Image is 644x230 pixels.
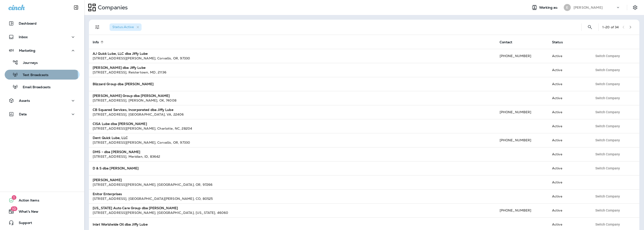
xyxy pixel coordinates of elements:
[548,119,589,133] td: Active
[548,133,589,147] td: Active
[5,19,80,28] button: Dashboard
[93,56,492,61] div: [STREET_ADDRESS][PERSON_NAME] , Corvallis , OR , 97330
[93,70,492,75] div: [STREET_ADDRESS] , Reistertown , MD , 21136
[93,206,178,210] strong: [US_STATE] Auto Care Group dba [PERSON_NAME]
[11,206,17,211] span: 10
[93,82,154,86] strong: Blizzard Group dba [PERSON_NAME]
[593,165,622,172] button: Switch Company
[5,110,80,119] button: Data
[93,150,140,154] strong: DMS - dba [PERSON_NAME]
[5,58,80,67] button: Journeys
[19,22,37,25] p: Dashboard
[496,203,548,217] td: [PHONE_NUMBER]
[548,175,589,189] td: Active
[93,196,492,201] div: [STREET_ADDRESS] , [GEOGRAPHIC_DATA][PERSON_NAME] , CO , 80525
[93,112,492,117] div: [STREET_ADDRESS] , [GEOGRAPHIC_DATA] , VA , 22406
[593,80,622,88] button: Switch Company
[18,61,38,65] p: Journeys
[110,23,142,31] div: Status:Active
[496,49,548,63] td: [PHONE_NUMBER]
[539,6,559,10] span: Working as:
[595,167,620,170] span: Switch Company
[548,77,589,91] td: Active
[564,4,571,11] div: E
[548,63,589,77] td: Active
[93,40,105,44] span: Info
[93,126,492,131] div: [STREET_ADDRESS][PERSON_NAME] , Charlotte , NC , 28204
[5,70,80,80] button: Text Broadcasts
[19,99,30,102] p: Assets
[19,112,27,116] p: Data
[12,195,16,200] span: 1
[602,25,619,29] div: 1 - 20 of 34
[112,25,134,29] span: Status : Active
[548,203,589,217] td: Active
[552,40,569,44] span: Status
[19,49,35,52] p: Marketing
[593,95,622,102] button: Switch Company
[593,151,622,158] button: Switch Company
[14,221,32,226] span: Support
[93,222,148,226] strong: Inlet Worldwide Oil dba Jiffy Lube
[5,46,80,55] button: Marketing
[93,122,147,126] strong: CISA Lube dba [PERSON_NAME]
[595,68,620,72] span: Switch Company
[93,98,492,103] div: [STREET_ADDRESS] , [PERSON_NAME] , OK , 74008
[548,105,589,119] td: Active
[93,210,492,215] div: [STREET_ADDRESS][PERSON_NAME] , [GEOGRAPHIC_DATA] , [US_STATE] , 46060
[595,110,620,114] span: Switch Company
[19,35,28,39] p: Inbox
[96,4,128,11] p: Companies
[595,54,620,58] span: Switch Company
[496,105,548,119] td: [PHONE_NUMBER]
[5,96,80,105] button: Assets
[593,137,622,144] button: Switch Company
[595,82,620,86] span: Switch Company
[595,153,620,156] span: Switch Company
[93,94,170,98] strong: [PERSON_NAME] Group dba [PERSON_NAME]
[631,3,639,12] button: Settings
[70,3,83,12] button: Collapse Sidebar
[5,32,80,42] button: Inbox
[552,40,563,44] span: Status
[548,189,589,203] td: Active
[548,161,589,175] td: Active
[93,154,492,159] div: [STREET_ADDRESS] , Meridian , ID , 83642
[5,82,80,92] button: Email Broadcasts
[574,6,603,9] p: [PERSON_NAME]
[548,49,589,63] td: Active
[595,139,620,142] span: Switch Company
[18,85,51,90] p: Email Broadcasts
[93,51,148,56] strong: AJ Quick Lube, LLC dba Jiffy Lube
[595,124,620,128] span: Switch Company
[93,140,492,145] div: [STREET_ADDRESS][PERSON_NAME] , Corvallis , OR , 97330
[595,223,620,226] span: Switch Company
[93,40,99,44] span: Info
[14,210,38,215] span: What's New
[93,136,128,140] strong: Dent Quick Lube, LLC
[5,207,80,216] button: 10What's New
[93,182,492,187] div: [STREET_ADDRESS][PERSON_NAME] , [GEOGRAPHIC_DATA] , OR , 97266
[595,195,620,198] span: Switch Company
[5,196,80,205] button: 1Action Items
[500,40,519,44] span: Contact
[18,73,48,77] p: Text Broadcasts
[593,52,622,59] button: Switch Company
[593,109,622,116] button: Switch Company
[593,193,622,200] button: Switch Company
[93,192,122,196] strong: Enitor Enterprises
[548,91,589,105] td: Active
[593,221,622,228] button: Switch Company
[595,96,620,100] span: Switch Company
[593,66,622,73] button: Switch Company
[5,218,80,227] button: Support
[93,166,139,170] strong: D & S dba [PERSON_NAME]
[93,108,173,112] strong: CB Squared Services, Incorporated dba Jiffy Lube
[93,66,146,70] strong: [PERSON_NAME] dba Jiffy Lube
[93,178,122,182] strong: [PERSON_NAME]
[585,22,595,32] button: Search Companies
[496,133,548,147] td: [PHONE_NUMBER]
[593,123,622,130] button: Switch Company
[595,209,620,212] span: Switch Company
[14,198,39,204] span: Action Items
